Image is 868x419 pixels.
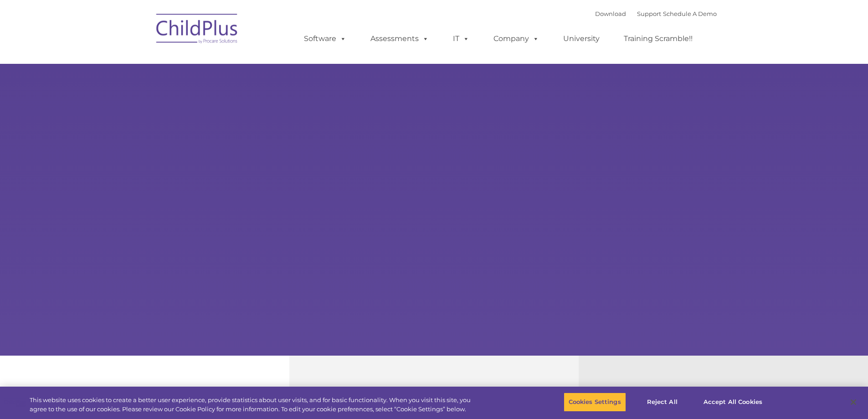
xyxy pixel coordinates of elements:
button: Reject All [634,393,691,412]
button: Cookies Settings [564,393,626,412]
div: This website uses cookies to create a better user experience, provide statistics about user visit... [30,396,478,414]
a: Schedule A Demo [663,10,717,17]
a: Assessments [361,30,438,48]
font: | [595,10,717,17]
a: Company [484,30,548,48]
button: Close [843,392,863,412]
a: IT [444,30,478,48]
img: ChildPlus by Procare Solutions [152,7,243,53]
a: University [554,30,609,48]
a: Support [637,10,661,17]
a: Training Scramble!! [615,30,702,48]
a: Software [295,30,355,48]
button: Accept All Cookies [699,393,767,412]
a: Download [595,10,626,17]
